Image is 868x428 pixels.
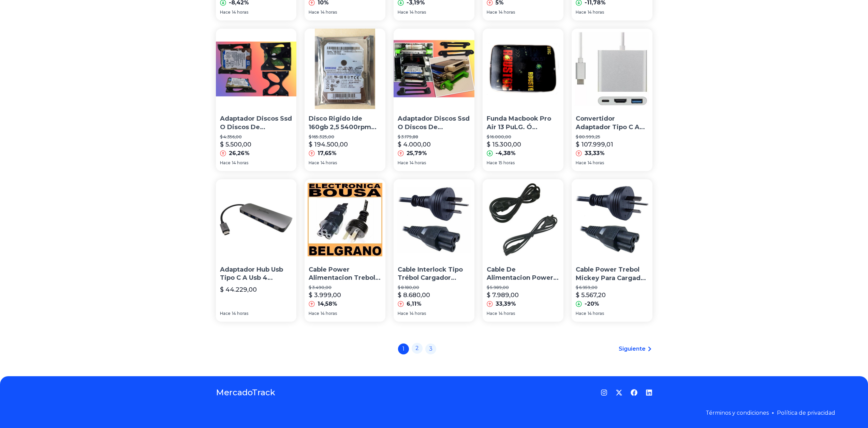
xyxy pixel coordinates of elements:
[483,29,563,109] img: Funda Macbook Pro Air 13 PuLG. Ó Notebook Neoprene - Roustoc
[487,10,497,15] span: Hace
[487,311,497,316] span: Hace
[616,389,622,396] a: Twitter
[216,29,297,171] a: Adaptador Discos Ssd O Discos De Notebook 2.5 A 3.5Adaptador Discos Ssd O Discos De Notebook 2.5 ...
[305,179,385,322] a: Cable Power Alimentacion Trebol Notebook Interlock BelgranoCable Power Alimentacion Trebol Notebo...
[407,149,427,157] p: 25,79%
[407,300,422,308] p: 6,11%
[394,179,474,322] a: Cable Interlock Tipo Trébol Cargador Notebook - BelgranoCable Interlock Tipo Trébol Cargador Note...
[220,10,231,15] span: Hace
[232,311,248,316] span: 14 horas
[309,311,319,316] span: Hace
[305,29,385,109] img: Disco Rigido Ide 160gb 2,5 5400rpm 8mb Notebook A Pedido
[309,140,348,149] p: $ 194.500,00
[410,160,426,166] span: 14 horas
[232,10,248,15] span: 14 horas
[394,179,474,260] img: Cable Interlock Tipo Trébol Cargador Notebook - Belgrano
[220,265,293,282] p: Adaptador Hub Usb Tipo C A Usb 4 Puertos Notebook Cel Nisuta
[309,134,381,140] p: $ 165.325,00
[220,160,231,166] span: Hace
[425,343,436,354] a: 3
[576,140,613,149] p: $ 107.999,01
[487,140,521,149] p: $ 15.300,00
[483,29,563,171] a: Funda Macbook Pro Air 13 PuLG. Ó Notebook Neoprene - RoustocFunda Macbook Pro Air 13 PuLG. Ó Note...
[216,29,297,109] img: Adaptador Discos Ssd O Discos De Notebook 2.5 A 3.5
[499,311,515,316] span: 14 horas
[487,160,497,166] span: Hace
[398,10,408,15] span: Hace
[410,311,426,316] span: 14 horas
[220,134,293,140] p: $ 4.356,00
[220,285,257,294] p: $ 44.229,00
[576,311,586,316] span: Hace
[572,29,652,171] a: Convertidor Adaptador Tipo C A Hdmi Usb 3.0 3en1 Notebook 4kConvertidor Adaptador Tipo C A Hdmi U...
[619,345,646,353] span: Siguiente
[631,389,637,396] a: Facebook
[483,179,563,260] img: Cable De Alimentacion Power Trebol U Ocho Cargador Notebook
[499,10,515,15] span: 14 horas
[398,290,430,300] p: $ 8.680,00
[576,134,648,140] p: $ 80.999,25
[398,265,470,282] p: Cable Interlock Tipo Trébol Cargador Notebook - Belgrano
[305,179,385,260] img: Cable Power Alimentacion Trebol Notebook Interlock Belgrano
[487,265,559,282] p: Cable De Alimentacion Power Trebol U Ocho Cargador Notebook
[496,149,516,157] p: -4,38%
[487,290,519,300] p: $ 7.989,00
[309,265,381,282] p: Cable Power Alimentacion Trebol Notebook Interlock Belgrano
[576,10,586,15] span: Hace
[398,311,408,316] span: Hace
[483,179,563,322] a: Cable De Alimentacion Power Trebol U Ocho Cargador NotebookCable De Alimentacion Power Trebol U O...
[576,290,606,300] p: $ 5.567,20
[576,160,586,166] span: Hace
[410,10,426,15] span: 14 horas
[487,285,559,290] p: $ 5.989,00
[585,300,599,308] p: -20%
[309,290,341,300] p: $ 3.999,00
[601,389,607,396] a: Instagram
[588,311,604,316] span: 14 horas
[777,410,835,416] a: Política de privacidad
[394,29,474,171] a: Adaptador Discos Ssd O Discos De Notebook 2.5 A 3.5Adaptador Discos Ssd O Discos De Notebook 2.5 ...
[309,160,319,166] span: Hace
[232,160,248,166] span: 14 horas
[487,114,559,132] p: Funda Macbook Pro Air 13 PuLG. Ó Notebook Neoprene - Roustoc
[216,179,297,260] img: Adaptador Hub Usb Tipo C A Usb 4 Puertos Notebook Cel Nisuta
[412,343,423,354] a: 2
[216,179,297,322] a: Adaptador Hub Usb Tipo C A Usb 4 Puertos Notebook Cel NisutaAdaptador Hub Usb Tipo C A Usb 4 Puer...
[576,114,648,132] p: Convertidor Adaptador Tipo C A Hdmi Usb 3.0 3en1 Notebook 4k
[576,285,648,290] p: $ 6.959,00
[318,149,337,157] p: 17,65%
[309,114,381,132] p: Disco Rigido Ide 160gb 2,5 5400rpm 8mb Notebook A Pedido
[309,10,319,15] span: Hace
[220,114,293,132] p: Adaptador Discos Ssd O Discos De Notebook 2.5 A 3.5
[572,179,652,322] a: Cable Power Trebol Mickey Para Cargador De Notebook NetbookCable Power Trebol Mickey Para Cargado...
[321,10,337,15] span: 14 horas
[398,114,470,132] p: Adaptador Discos Ssd O Discos De Notebook 2.5 A 3.5
[487,134,559,140] p: $ 16.000,00
[321,311,337,316] span: 14 horas
[394,29,474,109] img: Adaptador Discos Ssd O Discos De Notebook 2.5 A 3.5
[398,140,431,149] p: $ 4.000,00
[398,134,470,140] p: $ 3.179,88
[216,387,275,398] a: MercadoTrack
[220,311,231,316] span: Hace
[572,29,652,109] img: Convertidor Adaptador Tipo C A Hdmi Usb 3.0 3en1 Notebook 4k
[321,160,337,166] span: 14 horas
[576,265,648,282] p: Cable Power Trebol Mickey Para Cargador De Notebook Netbook
[220,140,251,149] p: $ 5.500,00
[619,345,652,353] a: Siguiente
[588,160,604,166] span: 14 horas
[318,300,337,308] p: 14,58%
[588,10,604,15] span: 14 horas
[496,300,516,308] p: 33,39%
[398,160,408,166] span: Hace
[585,149,605,157] p: 33,33%
[572,179,652,260] img: Cable Power Trebol Mickey Para Cargador De Notebook Netbook
[309,285,381,290] p: $ 3.490,00
[229,149,250,157] p: 26,26%
[305,29,385,171] a: Disco Rigido Ide 160gb 2,5 5400rpm 8mb Notebook A PedidoDisco Rigido Ide 160gb 2,5 5400rpm 8mb No...
[646,389,652,396] a: LinkedIn
[499,160,515,166] span: 15 horas
[706,410,769,416] a: Términos y condiciones
[398,285,470,290] p: $ 8.180,00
